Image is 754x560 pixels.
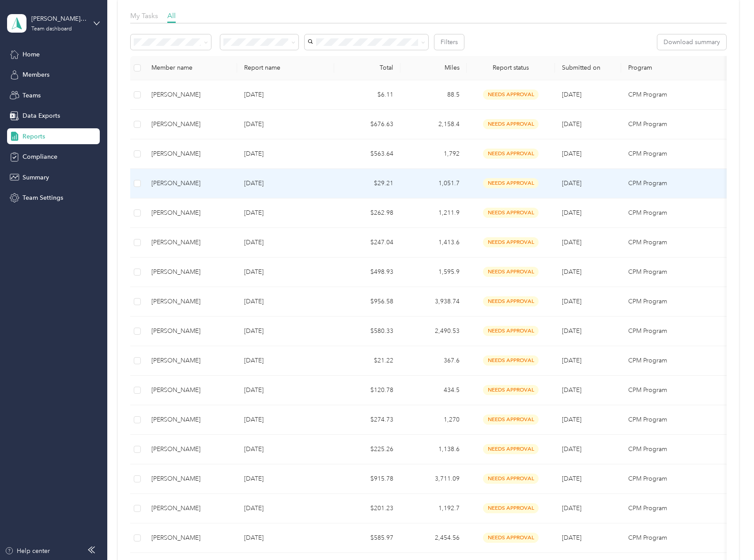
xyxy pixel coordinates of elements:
[400,169,467,198] td: 1,051.7
[621,346,731,376] td: CPM Program
[151,119,230,129] div: [PERSON_NAME]
[621,139,731,169] td: CPM Program
[244,326,327,336] p: [DATE]
[23,132,45,141] span: Reports
[562,445,581,453] span: [DATE]
[621,405,731,435] td: CPM Program
[151,267,230,277] div: [PERSON_NAME]
[334,346,400,376] td: $21.22
[151,356,230,366] div: [PERSON_NAME]
[151,179,230,188] div: [PERSON_NAME]
[562,91,581,98] span: [DATE]
[151,533,230,543] div: [PERSON_NAME]
[483,326,539,336] span: needs approval
[400,346,467,376] td: 367.6
[334,376,400,405] td: $120.78
[628,326,724,336] p: CPM Program
[705,511,754,560] iframe: Everlance-gr Chat Button Frame
[151,474,230,484] div: [PERSON_NAME]
[621,258,731,287] td: CPM Program
[167,11,176,20] span: All
[628,415,724,425] p: CPM Program
[483,149,539,159] span: needs approval
[562,209,581,217] span: [DATE]
[657,34,726,50] button: Download summary
[237,56,334,80] th: Report name
[400,198,467,228] td: 1,211.9
[400,523,467,553] td: 2,454.56
[621,287,731,317] td: CPM Program
[628,356,724,366] p: CPM Program
[621,435,731,464] td: CPM Program
[483,267,539,277] span: needs approval
[628,208,724,218] p: CPM Program
[628,119,724,129] p: CPM Program
[628,504,724,513] p: CPM Program
[151,297,230,306] div: [PERSON_NAME]
[23,70,49,79] span: Members
[400,464,467,494] td: 3,711.09
[23,193,63,202] span: Team Settings
[151,238,230,247] div: [PERSON_NAME]
[400,376,467,405] td: 434.5
[628,444,724,454] p: CPM Program
[621,494,731,523] td: CPM Program
[244,474,327,484] p: [DATE]
[400,139,467,169] td: 1,792
[621,228,731,258] td: CPM Program
[334,317,400,346] td: $580.33
[31,26,72,32] div: Team dashboard
[483,237,539,247] span: needs approval
[628,297,724,306] p: CPM Program
[483,90,539,100] span: needs approval
[334,228,400,258] td: $247.04
[562,120,581,128] span: [DATE]
[334,287,400,317] td: $956.58
[628,149,724,159] p: CPM Program
[244,267,327,277] p: [DATE]
[23,50,40,59] span: Home
[5,546,50,556] button: Help center
[334,169,400,198] td: $29.21
[31,14,87,23] div: [PERSON_NAME] Co.
[628,385,724,395] p: CPM Program
[621,464,731,494] td: CPM Program
[151,149,230,159] div: [PERSON_NAME]
[621,317,731,346] td: CPM Program
[334,405,400,435] td: $274.73
[23,91,41,100] span: Teams
[151,415,230,425] div: [PERSON_NAME]
[400,228,467,258] td: 1,413.6
[562,150,581,157] span: [DATE]
[151,64,230,71] div: Member name
[621,376,731,405] td: CPM Program
[628,179,724,188] p: CPM Program
[244,238,327,247] p: [DATE]
[483,296,539,306] span: needs approval
[562,416,581,423] span: [DATE]
[628,474,724,484] p: CPM Program
[151,444,230,454] div: [PERSON_NAME]
[400,110,467,139] td: 2,158.4
[130,11,158,20] span: My Tasks
[151,90,230,100] div: [PERSON_NAME]
[334,258,400,287] td: $498.93
[334,80,400,110] td: $6.11
[400,405,467,435] td: 1,270
[621,523,731,553] td: CPM Program
[628,267,724,277] p: CPM Program
[621,198,731,228] td: CPM Program
[244,208,327,218] p: [DATE]
[483,178,539,188] span: needs approval
[400,80,467,110] td: 88.5
[628,90,724,100] p: CPM Program
[483,533,539,543] span: needs approval
[244,119,327,129] p: [DATE]
[562,179,581,187] span: [DATE]
[562,298,581,305] span: [DATE]
[483,385,539,395] span: needs approval
[407,64,460,71] div: Miles
[23,152,57,161] span: Compliance
[23,111,60,120] span: Data Exports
